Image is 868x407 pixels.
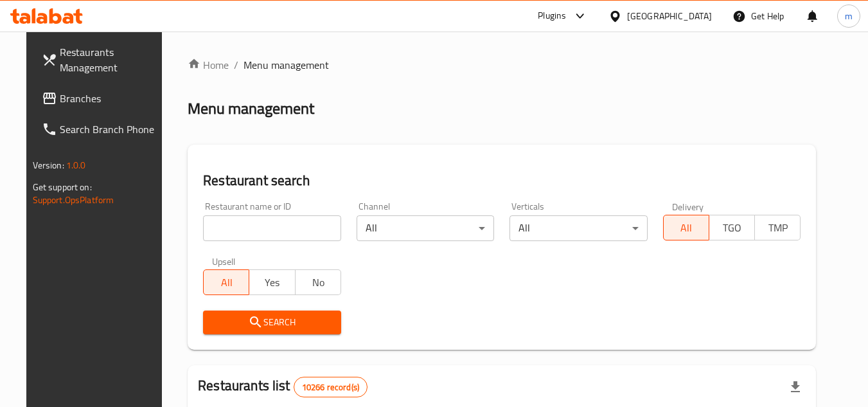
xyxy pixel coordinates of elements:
[33,157,64,174] span: Version:
[249,269,295,295] button: Yes
[188,57,816,73] nav: breadcrumb
[294,381,367,393] span: 10266 record(s)
[209,273,244,292] span: All
[754,215,801,240] button: TMP
[760,219,795,237] span: TMP
[33,192,114,208] a: Support.OpsPlatform
[509,215,648,241] div: All
[66,157,86,174] span: 1.0.0
[60,44,161,75] span: Restaurants Management
[203,311,341,334] button: Search
[33,179,92,195] span: Get support on:
[295,269,341,295] button: No
[60,91,161,106] span: Branches
[538,8,566,24] div: Plugins
[203,269,249,295] button: All
[31,37,172,83] a: Restaurants Management
[31,83,172,114] a: Branches
[203,171,801,190] h2: Restaurant search
[627,9,712,23] div: [GEOGRAPHIC_DATA]
[714,219,750,237] span: TGO
[188,57,229,73] a: Home
[31,114,172,145] a: Search Branch Phone
[845,9,853,23] span: m
[301,273,336,292] span: No
[203,215,341,241] input: Search for restaurant name or ID..
[244,57,329,73] span: Menu management
[669,219,704,237] span: All
[188,98,314,119] h2: Menu management
[254,273,290,292] span: Yes
[294,377,368,397] div: Total records count
[780,372,811,402] div: Export file
[234,57,238,73] li: /
[60,122,161,137] span: Search Branch Phone
[198,376,368,397] h2: Restaurants list
[709,215,755,240] button: TGO
[672,202,704,211] label: Delivery
[357,215,495,241] div: All
[213,314,331,330] span: Search
[212,257,236,266] label: Upsell
[663,215,709,240] button: All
